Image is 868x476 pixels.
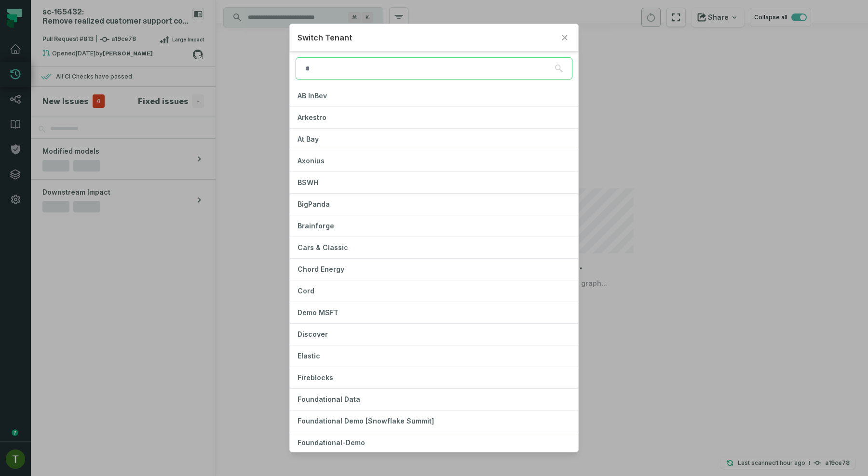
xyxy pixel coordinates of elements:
[290,107,578,128] button: Arkestro
[290,172,578,193] button: BSWH
[298,287,314,295] span: Cord
[298,330,328,338] span: Discover
[290,129,578,150] button: At Bay
[290,85,578,106] button: AB InBev
[290,280,578,302] button: Cord
[559,32,570,43] button: Close
[290,302,578,323] button: Demo MSFT
[298,438,365,447] span: Foundational-Demo
[298,178,318,186] span: BSWH
[298,32,555,43] h2: Switch Tenant
[290,345,578,367] button: Elastic
[298,200,330,208] span: BigPanda
[290,432,578,453] button: Foundational-Demo
[290,237,578,258] button: Cars & Classic
[290,215,578,237] button: Brainforge
[298,352,320,360] span: Elastic
[290,410,578,432] button: Foundational Demo [Snowflake Summit]
[298,135,319,143] span: At Bay
[298,308,339,317] span: Demo MSFT
[290,324,578,345] button: Discover
[298,417,434,425] span: Foundational Demo [Snowflake Summit]
[298,157,325,165] span: Axonius
[298,395,360,403] span: Foundational Data
[298,265,344,273] span: Chord Energy
[290,259,578,280] button: Chord Energy
[290,150,578,172] button: Axonius
[298,92,327,100] span: AB InBev
[298,373,333,382] span: Fireblocks
[298,113,326,121] span: Arkestro
[298,222,334,230] span: Brainforge
[298,243,348,251] span: Cars & Classic
[290,389,578,410] button: Foundational Data
[290,367,578,388] button: Fireblocks
[290,194,578,215] button: BigPanda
